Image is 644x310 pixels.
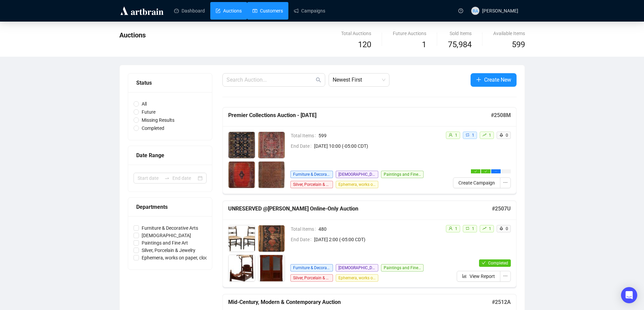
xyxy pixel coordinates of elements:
div: Future Auctions [393,30,426,37]
span: Ephemera, works on paper, clocks, etc. [336,181,378,188]
span: swap-right [164,175,170,181]
span: rise [482,133,486,137]
h5: Premier Collections Auction - [DATE] [228,111,491,119]
span: [DEMOGRAPHIC_DATA] [336,171,378,178]
a: Premier Collections Auction - [DATE]#2508MTotal Items599End Date[DATE] 10:00 (-05:00 CDT)Furnitur... [222,107,517,194]
img: 2_01.JPG [258,132,285,158]
span: Paintings and Fine Art [381,171,424,178]
span: Silver, Porcelain & Jewelry [139,247,198,254]
span: All [139,100,149,108]
div: Open Intercom Messenger [621,287,637,303]
span: Create New [484,76,511,84]
img: 1_1.jpg [229,225,255,252]
img: 4_1.jpg [258,255,285,281]
span: 1 [472,133,474,138]
span: [DEMOGRAPHIC_DATA] [336,264,378,272]
span: 1 [422,40,426,49]
span: Silver, Porcelain & Jewelry [290,181,333,188]
span: search [316,77,321,83]
h5: UNRESERVED @[PERSON_NAME] Online-Only Auction [228,205,492,213]
span: 1 [455,226,457,231]
a: Customers [253,2,283,20]
button: Create Campaign [453,177,500,188]
h5: # 2512A [492,298,511,306]
span: [DATE] 10:00 (-05:00 CDT) [314,142,440,150]
span: [DATE] 2:00 (-05:00 CDT) [314,236,440,243]
img: 1_01.JPG [229,132,255,158]
span: 480 [318,225,440,233]
span: Furniture & Decorative Arts [290,264,333,272]
div: Sold Items [448,30,472,37]
input: End date [172,174,196,182]
span: End Date [291,236,314,243]
span: 0 [506,133,508,138]
span: 1 [489,226,491,231]
span: 1 [455,133,457,138]
span: rocket [499,133,503,137]
div: Departments [136,203,204,211]
span: Newest First [333,74,385,86]
span: Ephemera, works on paper, clocks, etc. [336,274,378,282]
span: View Report [470,273,495,280]
span: bar-chart [462,274,467,278]
span: user [449,133,453,137]
span: 1 [472,226,474,231]
div: Date Range [136,151,204,160]
span: 599 [318,132,440,139]
span: 0 [506,226,508,231]
span: user [449,226,453,230]
img: 4_01.JPG [258,162,285,188]
h5: # 2508M [491,111,511,119]
h5: Mid-Century, Modern & Contemporary Auction [228,298,492,306]
span: Furniture & Decorative Arts [290,171,333,178]
a: Dashboard [174,2,205,20]
span: to [164,175,170,181]
img: 3_1.jpg [229,255,255,281]
span: ellipsis [503,274,508,278]
img: 2_1.jpg [258,225,285,252]
input: Start date [138,174,162,182]
input: Search Auction... [226,76,314,84]
span: question-circle [458,8,463,13]
span: Ephemera, works on paper, clocks, etc. [139,254,225,261]
span: End Date [291,142,314,150]
img: 3_01.JPG [229,162,255,188]
a: Auctions [216,2,242,20]
span: [DEMOGRAPHIC_DATA] [139,232,194,239]
span: Paintings and Fine Art [139,239,191,247]
span: 1 [489,133,491,138]
div: Available Items [493,30,525,37]
span: Future [139,108,158,116]
span: 599 [512,40,525,49]
span: RA [472,7,478,14]
a: Campaigns [294,2,325,20]
span: 120 [358,40,371,49]
span: plus [476,77,481,82]
div: Status [136,79,204,87]
span: Silver, Porcelain & Jewelry [290,274,333,282]
span: Furniture & Decorative Arts [139,224,201,232]
span: Total Items [291,132,318,139]
span: check [482,261,486,265]
span: check [474,170,477,173]
span: Missing Results [139,116,177,124]
div: Total Auctions [341,30,371,37]
span: Completed [488,261,508,265]
button: Create New [471,73,517,87]
span: [PERSON_NAME] [482,8,518,13]
span: Total Items [291,225,318,233]
span: 75,984 [448,38,472,51]
span: Paintings and Fine Art [381,264,424,272]
button: View Report [457,271,500,282]
span: ellipsis [503,180,508,185]
span: Completed [139,124,167,132]
span: ellipsis [495,170,497,173]
span: retweet [466,133,470,137]
h5: # 2507U [492,205,511,213]
span: retweet [466,226,470,230]
a: UNRESERVED @[PERSON_NAME] Online-Only Auction#2507UTotal Items480End Date[DATE] 2:00 (-05:00 CDT)... [222,201,517,287]
span: Auctions [119,31,146,39]
span: check [484,170,487,173]
span: rise [482,226,486,230]
span: Create Campaign [458,179,495,187]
